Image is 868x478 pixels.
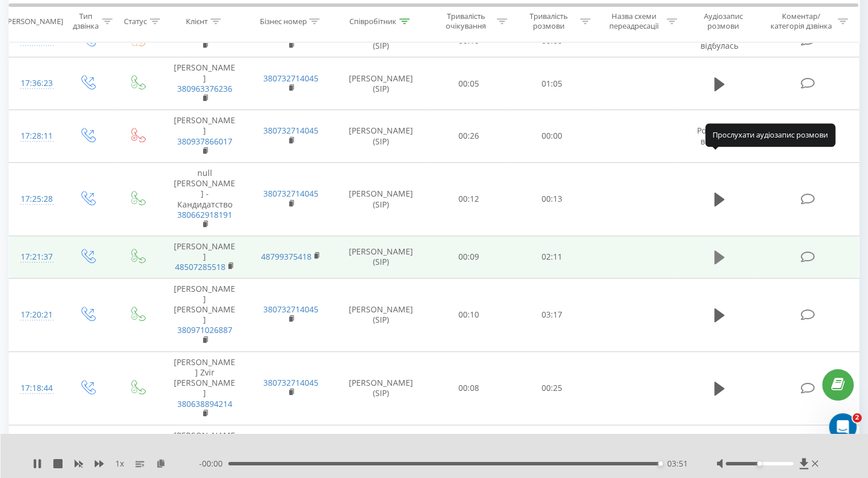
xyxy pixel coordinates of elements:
td: 00:05 [427,57,511,110]
a: 380732714045 [263,188,318,199]
td: [PERSON_NAME] (SIP) [334,425,427,477]
div: [PERSON_NAME] [5,17,63,26]
div: Аудіозапис розмови [690,12,757,32]
a: 48507285518 [175,261,225,272]
span: - 00:00 [199,458,228,469]
span: 1 x [115,458,124,469]
td: [PERSON_NAME] (SIP) [334,57,427,110]
div: Коментар/категорія дзвінка [768,12,835,32]
span: Розмова не відбулась [697,125,742,146]
div: Тривалість очікування [438,12,495,32]
td: 00:09 [427,236,511,279]
a: 380963376236 [177,83,232,94]
div: 17:25:28 [21,188,50,210]
div: 17:18:44 [21,377,50,399]
div: Співробітник [349,17,396,26]
div: Accessibility label [757,461,762,466]
a: 380937866017 [177,136,232,147]
a: 380732714045 [263,377,318,388]
iframe: Intercom live chat [829,413,857,441]
td: [PERSON_NAME] [162,425,248,477]
div: Тривалість розмови [520,12,577,32]
td: [PERSON_NAME] (SIP) [334,351,427,425]
div: Бізнес номер [259,17,306,26]
td: [PERSON_NAME] Zvir [PERSON_NAME] [162,351,248,425]
a: 380732714045 [263,125,318,136]
td: [PERSON_NAME] (SIP) [334,162,427,236]
div: Прослухати аудіозапис розмови [705,124,835,147]
div: Accessibility label [658,461,663,466]
div: 17:21:37 [21,246,50,268]
div: 17:28:11 [21,125,50,147]
a: 380732714045 [263,73,318,84]
div: Клієнт [186,17,208,26]
td: 00:10 [427,278,511,351]
a: 380662918191 [177,209,232,220]
span: 03:51 [667,458,688,469]
td: 00:00 [510,110,593,163]
div: 17:20:21 [21,304,50,326]
span: Розмова не відбулась [697,30,742,51]
div: Тип дзвінка [72,12,99,32]
a: 380971026887 [177,324,232,335]
div: Статус [124,17,147,26]
td: 02:11 [510,236,593,279]
a: 48799375418 [261,251,312,262]
td: 00:26 [427,110,511,163]
td: [PERSON_NAME] (SIP) [334,236,427,279]
a: 380638894214 [177,398,232,409]
td: 03:17 [510,278,593,351]
td: 00:12 [427,425,511,477]
div: 17:36:23 [21,72,50,95]
td: [PERSON_NAME] (SIP) [334,278,427,351]
span: 2 [853,413,862,422]
a: 380732714045 [263,304,318,315]
td: [PERSON_NAME] [162,236,248,279]
td: 00:13 [510,162,593,236]
td: 00:25 [510,351,593,425]
td: 00:12 [427,162,511,236]
td: 01:05 [510,57,593,110]
td: [PERSON_NAME] [162,110,248,163]
td: null [PERSON_NAME] - Кандидатство [162,162,248,236]
td: 00:54 [510,425,593,477]
div: Назва схеми переадресації [604,12,664,32]
td: [PERSON_NAME] [PERSON_NAME] [162,278,248,351]
td: [PERSON_NAME] [162,57,248,110]
td: 00:08 [427,351,511,425]
td: [PERSON_NAME] (SIP) [334,110,427,163]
